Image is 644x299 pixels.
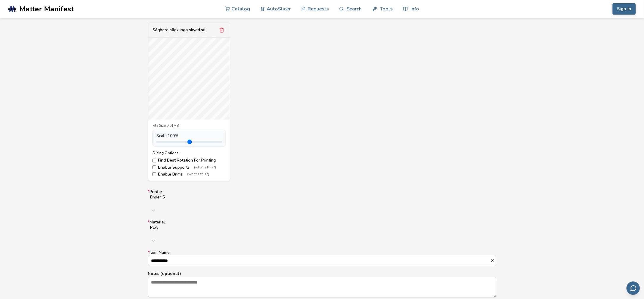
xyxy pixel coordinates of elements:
[194,165,216,170] span: (what's this?)
[148,190,496,216] label: Printer
[152,158,226,163] label: Find Best Rotation For Printing
[152,124,226,128] div: File Size: 0.01MB
[148,220,496,246] label: Material
[152,159,156,162] input: Find Best Rotation For Printing
[188,172,210,176] span: (what's this?)
[152,28,206,32] div: Sågbord sågklinga skydd.stl
[148,250,496,266] label: Item Name
[150,225,494,230] div: PLA
[148,255,490,266] input: *Item Name
[152,172,156,176] input: Enable Brims(what's this?)
[152,172,226,177] label: Enable Brims
[19,5,74,13] span: Matter Manifest
[150,195,494,200] div: Ender 5
[152,165,226,170] label: Enable Supports
[626,281,640,295] button: Send feedback via email
[218,26,226,34] button: Remove model
[490,259,496,263] button: *Item Name
[152,165,156,169] input: Enable Supports(what's this?)
[612,3,636,15] button: Sign In
[148,277,496,297] textarea: Notes (optional)
[152,151,226,155] div: Slicing Options:
[156,134,179,138] span: Scale: 100 %
[148,270,496,277] p: Notes (optional)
